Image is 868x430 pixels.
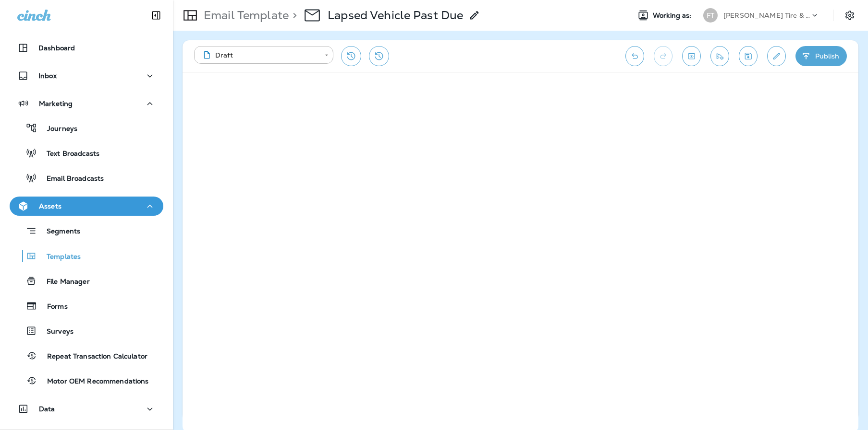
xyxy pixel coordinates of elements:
button: Repeat Transaction Calculator [10,346,163,366]
p: Journeys [37,125,77,134]
p: > [289,8,297,23]
p: Templates [37,253,81,262]
button: Data [10,399,163,418]
button: Motor OEM Recommendations [10,371,163,391]
span: Working as: [653,12,694,20]
p: Forms [37,302,68,312]
p: [PERSON_NAME] Tire & Auto Service [723,12,810,19]
p: Email Broadcasts [37,174,104,184]
button: Settings [841,7,858,24]
button: Email Broadcasts [10,168,163,188]
button: Save [739,46,758,66]
p: Text Broadcasts [37,150,99,159]
button: Assets [10,197,163,216]
p: Dashboard [38,44,75,52]
button: Dashboard [10,38,163,58]
p: File Manager [37,278,90,287]
button: Segments [10,221,163,241]
button: Inbox [10,66,163,85]
button: Marketing [10,94,163,113]
p: Motor OEM Recommendations [37,377,149,386]
button: View Changelog [369,46,389,66]
p: Surveys [37,327,73,337]
button: Templates [10,246,163,266]
div: Draft [201,50,318,60]
button: Undo [625,46,644,66]
button: Surveys [10,321,163,341]
button: Text Broadcasts [10,143,163,163]
div: FT [703,8,718,23]
p: Email Template [200,8,289,23]
button: Collapse Sidebar [143,6,170,25]
p: Assets [39,202,61,210]
p: Lapsed Vehicle Past Due [328,8,463,23]
button: Edit details [767,46,786,66]
button: Publish [795,46,847,66]
p: Data [39,405,55,413]
button: File Manager [10,271,163,291]
p: Repeat Transaction Calculator [37,352,147,361]
p: Inbox [38,72,57,80]
button: Journeys [10,118,163,138]
p: Segments [37,227,80,237]
button: Toggle preview [682,46,701,66]
p: Marketing [39,100,73,107]
button: Send test email [710,46,729,66]
button: Forms [10,296,163,316]
button: Restore from previous version [341,46,361,66]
